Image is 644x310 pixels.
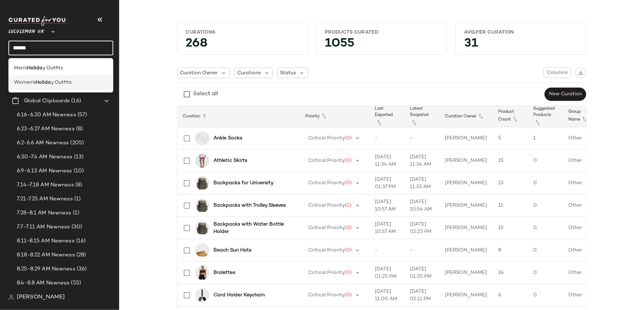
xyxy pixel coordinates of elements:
[300,106,370,127] th: Priority
[493,239,528,262] td: 8
[404,239,439,262] td: -
[75,251,86,259] span: (28)
[369,262,404,284] td: [DATE] 01:25 PM
[563,127,598,150] td: Other
[213,247,251,254] b: Beach Sun Hats
[75,237,86,245] span: (16)
[439,172,493,194] td: [PERSON_NAME]
[17,279,70,287] span: 8.4-8.8 AM Newness
[493,150,528,172] td: 15
[17,265,75,273] span: 8.25-8.29 AM Newness
[369,239,404,262] td: -
[177,106,300,127] th: Curation
[186,29,299,36] div: Curations
[17,251,75,259] span: 8.18-8.22 AM Newness
[345,203,352,208] span: (0)
[309,225,345,230] span: Critical Priority
[459,39,583,51] div: 31
[195,288,209,302] img: LW9FNPS_073265_1
[14,79,35,86] span: Women's
[195,176,209,190] img: LU9AS8S_069345_1
[17,139,69,147] span: 6.2-6.6 AM Newness
[69,139,84,147] span: (205)
[17,125,75,133] span: 6.23-6.27 AM Newness
[345,136,352,141] span: (0)
[70,223,82,231] span: (30)
[17,167,72,175] span: 6.9-6.13 AM Newness
[563,172,598,194] td: Other
[439,127,493,150] td: [PERSON_NAME]
[309,270,345,275] span: Critical Priority
[563,284,598,306] td: Other
[24,97,70,105] span: Global Clipboards
[345,158,352,163] span: (0)
[35,79,51,86] b: Holida
[213,135,242,142] b: Ankle Socks
[51,79,72,86] span: y Outfits
[8,295,14,300] img: svg%3e
[369,106,404,127] th: Last Exported
[195,154,209,168] img: LW8AOWS_070105_1
[563,106,598,127] th: Group Name
[319,39,444,51] div: 1055
[404,217,439,239] td: [DATE] 02:23 PM
[528,194,563,217] td: 0
[309,180,345,186] span: Critical Priority
[493,194,528,217] td: 11
[464,29,577,36] div: Avg.per Curation
[369,172,404,194] td: [DATE] 01:37 PM
[17,223,70,231] span: 7.7-7.11 AM Newness
[309,248,345,253] span: Critical Priority
[493,262,528,284] td: 24
[195,243,209,257] img: LW9FV4S_073308_1
[528,150,563,172] td: 0
[75,265,87,273] span: (36)
[27,64,42,72] b: Holida
[280,69,296,77] span: Status
[528,172,563,194] td: 0
[563,150,598,172] td: Other
[17,209,72,217] span: 7.28-8.1 AM Newness
[369,150,404,172] td: [DATE] 11:34 AM
[195,266,209,280] img: LW2EHHS_0001_1
[404,172,439,194] td: [DATE] 11:33 AM
[578,70,583,75] img: svg%3e
[213,269,235,276] b: Bralettes
[180,69,218,77] span: Curation Owner
[42,64,63,72] span: y Outfits
[528,239,563,262] td: 0
[309,292,345,298] span: Critical Priority
[493,284,528,306] td: 6
[17,293,65,302] span: [PERSON_NAME]
[195,131,209,145] img: LU9CPGS_0002_1
[213,157,247,164] b: Athletic Skirts
[549,91,582,97] span: New Curation
[563,262,598,284] td: Other
[563,217,598,239] td: Other
[563,239,598,262] td: Other
[195,221,209,235] img: LU9AS8S_069345_1
[543,68,571,78] button: Columns
[325,29,438,36] div: Products Curated
[369,127,404,150] td: -
[213,179,273,187] b: Backpacks for University
[345,248,352,253] span: (0)
[309,158,345,163] span: Critical Priority
[70,97,81,105] span: (16)
[17,153,73,161] span: 6.30-7.4 AM Newness
[8,24,45,36] span: Lululemon UK
[404,127,439,150] td: -
[213,221,292,235] b: Backpacks with Water Bottle Holder
[547,70,568,76] span: Columns
[439,217,493,239] td: [PERSON_NAME]
[17,237,75,245] span: 8.11-8.15 AM Newness
[17,195,73,203] span: 7.21-7.25 AM Newness
[195,199,209,213] img: LU9AS8S_069345_1
[73,153,84,161] span: (13)
[72,209,79,217] span: (1)
[73,195,81,203] span: (1)
[439,239,493,262] td: [PERSON_NAME]
[14,64,27,72] span: Men's
[180,39,305,51] div: 268
[72,167,84,175] span: (10)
